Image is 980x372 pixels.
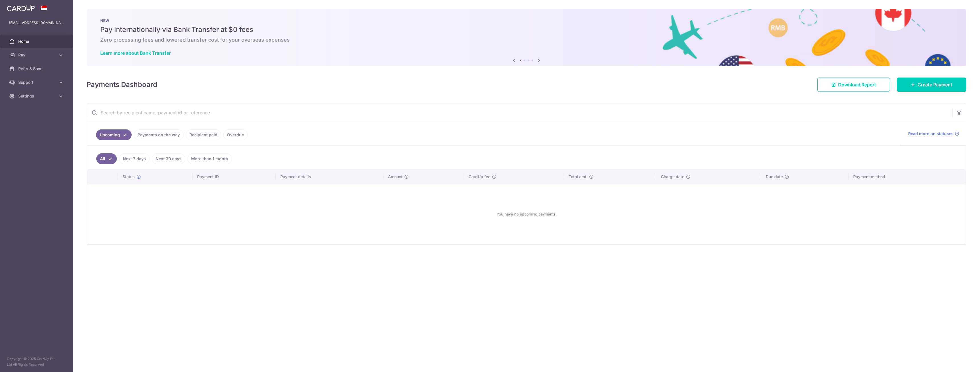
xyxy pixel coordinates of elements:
span: Settings [18,93,56,99]
span: Refer & Save [18,66,56,72]
h5: Pay internationally via Bank Transfer at $0 fees [100,25,953,34]
p: NEW [100,18,953,23]
span: Support [18,80,56,85]
span: Read more on statuses [908,131,954,137]
a: Next 7 days [119,153,150,164]
span: Total amt. [569,174,587,180]
th: Payment method [849,169,966,184]
input: Search by recipient name, payment id or reference [87,103,952,122]
a: Recipient paid [186,129,221,140]
h6: Zero processing fees and lowered transfer cost for your overseas expenses [100,36,953,43]
div: You have no upcoming payments. [94,189,959,239]
img: CardUp [7,5,35,11]
span: CardUp fee [469,174,490,180]
span: Home [18,38,56,44]
a: Learn more about Bank Transfer [100,50,171,56]
th: Payment ID [193,169,276,184]
span: Download Report [838,81,876,88]
span: Create Payment [918,81,952,88]
a: Next 30 days [152,153,185,164]
h4: Payments Dashboard [87,80,157,90]
p: [EMAIL_ADDRESS][DOMAIN_NAME] [9,20,64,26]
a: Payments on the way [134,129,183,140]
a: More than 1 month [187,153,232,164]
a: Create Payment [897,78,966,92]
a: Download Report [817,78,890,92]
img: Bank transfer banner [87,9,966,66]
a: Upcoming [96,129,132,140]
a: Overdue [223,129,248,140]
span: Amount [388,174,403,180]
th: Payment details [276,169,383,184]
span: Charge date [661,174,684,180]
span: Pay [18,52,56,58]
span: Due date [766,174,783,180]
a: All [96,153,117,164]
a: Read more on statuses [908,131,959,137]
span: Status [122,174,135,180]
